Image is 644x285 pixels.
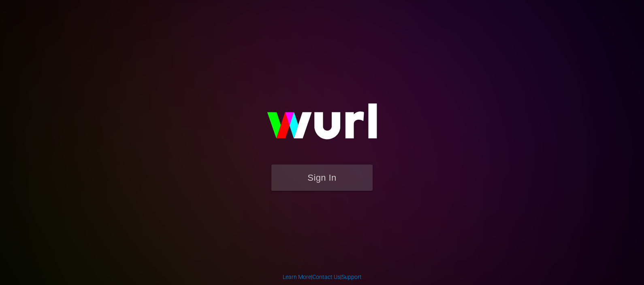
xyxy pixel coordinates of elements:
[241,86,403,165] img: wurl-logo-on-black-223613ac3d8ba8fe6dc639794a292ebdb59501304c7dfd60c99c58986ef67473.svg
[341,274,362,280] a: Support
[271,165,373,191] button: Sign In
[283,274,311,280] a: Learn More
[283,273,362,281] div: | |
[312,274,340,280] a: Contact Us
